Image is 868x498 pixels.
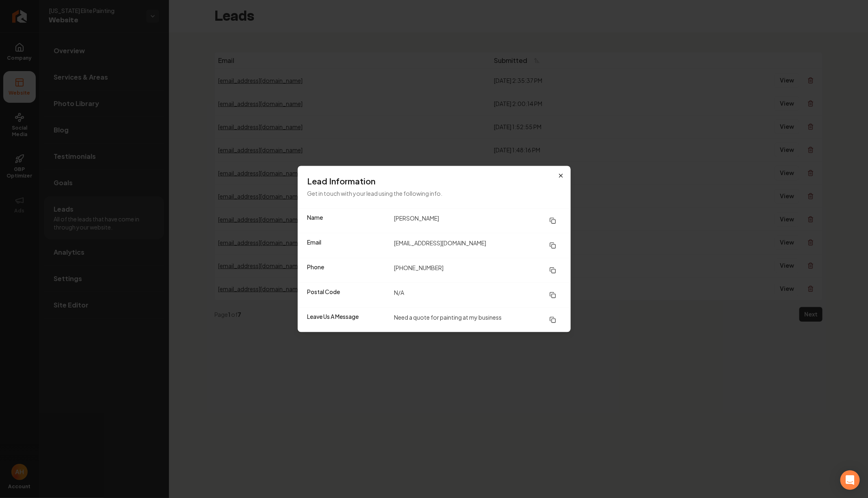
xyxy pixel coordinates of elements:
[307,214,387,228] dt: Name
[394,263,561,278] dd: [PHONE_NUMBER]
[307,288,387,303] dt: Postal Code
[394,214,561,228] dd: [PERSON_NAME]
[307,263,387,278] dt: Phone
[307,238,387,253] dt: Email
[307,189,561,199] p: Get in touch with your lead using the following info.
[394,238,561,253] dd: [EMAIL_ADDRESS][DOMAIN_NAME]
[394,288,561,303] dd: N/A
[307,176,561,187] h3: Lead Information
[394,313,561,327] dd: Need a quote for painting at my business
[307,313,387,327] dt: Leave Us A Message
